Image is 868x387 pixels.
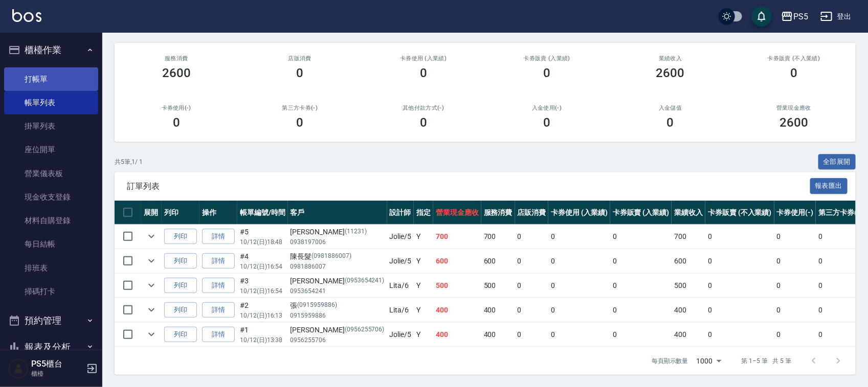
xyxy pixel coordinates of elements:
[548,323,610,347] td: 0
[543,115,550,130] h3: 0
[672,201,705,225] th: 業績收入
[515,323,549,347] td: 0
[816,201,865,225] th: 第三方卡券(-)
[481,201,515,225] th: 服務消費
[816,249,865,273] td: 0
[751,6,772,27] button: save
[240,262,285,271] p: 10/12 (日) 16:54
[777,6,812,27] button: PS5
[414,225,433,249] td: Y
[144,229,159,244] button: expand row
[548,225,610,249] td: 0
[414,201,433,225] th: 指定
[291,286,385,296] p: 0953654241
[816,274,865,298] td: 0
[705,298,774,322] td: 0
[298,300,338,311] p: (0915959886)
[240,335,285,345] p: 10/12 (日) 13:38
[4,91,98,114] a: 帳單列表
[610,274,672,298] td: 0
[610,323,672,347] td: 0
[816,323,865,347] td: 0
[291,227,385,237] div: [PERSON_NAME]
[816,225,865,249] td: 0
[420,66,427,80] h3: 0
[621,55,720,62] h2: 業績收入
[790,66,797,80] h3: 0
[610,298,672,322] td: 0
[127,105,226,111] h2: 卡券使用(-)
[774,225,816,249] td: 0
[548,274,610,298] td: 0
[4,162,98,185] a: 營業儀表板
[4,232,98,256] a: 每日結帳
[774,323,816,347] td: 0
[481,323,515,347] td: 400
[291,335,385,345] p: 0956255706
[774,201,816,225] th: 卡券使用(-)
[164,253,197,269] button: 列印
[498,105,597,111] h2: 入金使用(-)
[705,323,774,347] td: 0
[433,201,481,225] th: 營業現金應收
[296,66,303,80] h3: 0
[291,276,385,286] div: [PERSON_NAME]
[548,201,610,225] th: 卡券使用 (入業績)
[240,286,285,296] p: 10/12 (日) 16:54
[810,181,848,190] a: 報表匯出
[31,369,83,378] p: 櫃檯
[345,227,367,237] p: (11231)
[288,201,387,225] th: 客戶
[548,298,610,322] td: 0
[202,278,235,294] a: 詳情
[291,300,385,311] div: 張
[251,105,350,111] h2: 第三方卡券(-)
[672,249,705,273] td: 600
[291,262,385,271] p: 0981886007
[312,251,352,262] p: (0981886007)
[774,274,816,298] td: 0
[296,115,303,130] h3: 0
[4,114,98,138] a: 掛單列表
[173,115,180,130] h3: 0
[656,66,685,80] h3: 2600
[793,10,808,23] div: PS5
[672,298,705,322] td: 400
[251,55,350,62] h2: 店販消費
[291,311,385,320] p: 0915959886
[672,274,705,298] td: 500
[693,347,725,375] div: 1000
[144,327,159,342] button: expand row
[433,274,481,298] td: 500
[745,105,844,111] h2: 營業現金應收
[414,274,433,298] td: Y
[515,274,549,298] td: 0
[810,178,848,194] button: 報表匯出
[387,201,414,225] th: 設計師
[4,307,98,334] button: 預約管理
[672,323,705,347] td: 400
[498,55,597,62] h2: 卡券販賣 (入業績)
[164,229,197,245] button: 列印
[433,298,481,322] td: 400
[12,9,41,22] img: Logo
[164,278,197,294] button: 列印
[705,274,774,298] td: 0
[387,225,414,249] td: Jolie /5
[237,298,288,322] td: #2
[291,325,385,335] div: [PERSON_NAME]
[387,323,414,347] td: Jolie /5
[774,298,816,322] td: 0
[481,249,515,273] td: 600
[515,298,549,322] td: 0
[291,237,385,247] p: 0938197006
[164,302,197,318] button: 列印
[202,327,235,343] a: 詳情
[387,298,414,322] td: Lita /6
[4,138,98,161] a: 座位開單
[672,225,705,249] td: 700
[202,229,235,245] a: 詳情
[481,298,515,322] td: 400
[237,274,288,298] td: #3
[610,201,672,225] th: 卡券販賣 (入業績)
